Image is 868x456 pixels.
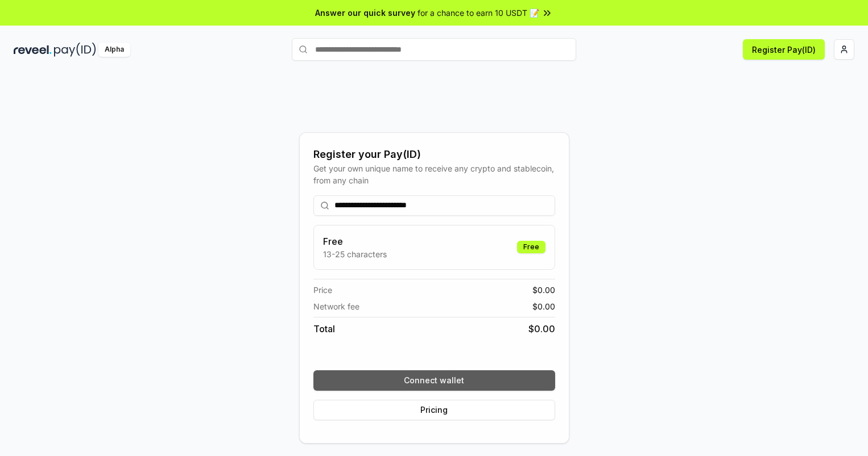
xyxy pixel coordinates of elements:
[313,370,555,391] button: Connect wallet
[313,322,335,336] span: Total
[532,284,555,296] span: $ 0.00
[418,7,539,19] span: for a chance to earn 10 USDT 📝
[313,147,555,162] div: Register your Pay(ID)
[528,322,555,336] span: $ 0.00
[313,284,332,296] span: Price
[313,300,359,312] span: Network fee
[323,235,387,248] h3: Free
[313,162,555,186] div: Get your own unique name to receive any crypto and stablecoin, from any chain
[517,241,545,253] div: Free
[54,43,96,57] img: pay_id
[532,300,555,312] span: $ 0.00
[313,400,555,420] button: Pricing
[315,7,415,19] span: Answer our quick survey
[14,43,52,57] img: reveel_dark
[743,39,825,60] button: Register Pay(ID)
[323,248,387,260] p: 13-25 characters
[98,43,130,57] div: Alpha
